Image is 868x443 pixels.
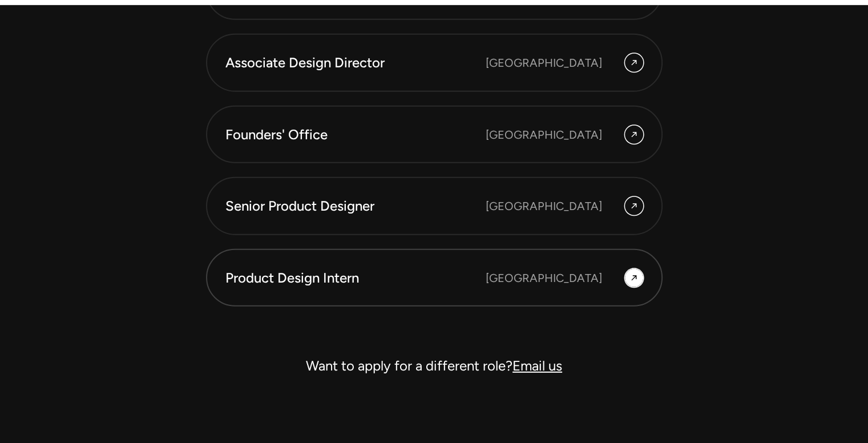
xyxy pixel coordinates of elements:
a: Product Design Intern [GEOGRAPHIC_DATA] [206,249,663,307]
div: [GEOGRAPHIC_DATA] [486,126,602,143]
a: Senior Product Designer [GEOGRAPHIC_DATA] [206,177,663,235]
div: [GEOGRAPHIC_DATA] [486,198,602,215]
div: Want to apply for a different role? [206,352,663,380]
div: Founders' Office [225,125,486,144]
div: Associate Design Director [225,53,486,73]
div: [GEOGRAPHIC_DATA] [486,54,602,71]
a: Associate Design Director [GEOGRAPHIC_DATA] [206,34,663,92]
div: Product Design Intern [225,268,486,288]
div: Senior Product Designer [225,196,486,216]
a: Founders' Office [GEOGRAPHIC_DATA] [206,106,663,164]
a: Email us [512,357,562,374]
div: [GEOGRAPHIC_DATA] [486,269,602,287]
